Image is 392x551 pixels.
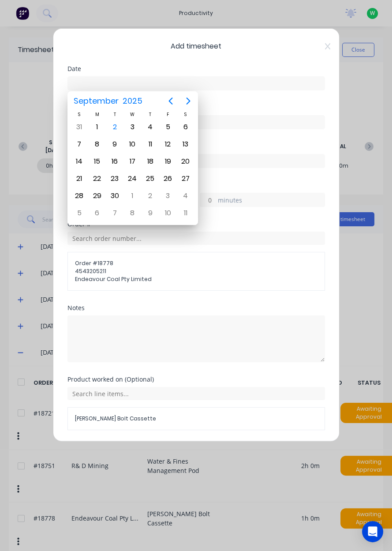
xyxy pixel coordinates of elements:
[179,189,192,202] div: Saturday, October 4, 2025
[161,172,175,185] div: Friday, September 26, 2025
[108,155,121,168] div: Tuesday, September 16, 2025
[73,120,86,134] div: Sunday, August 31, 2025
[161,189,175,202] div: Friday, October 3, 2025
[126,189,139,202] div: Wednesday, October 1, 2025
[177,111,194,118] div: S
[144,120,157,134] div: Thursday, September 4, 2025
[126,172,139,185] div: Wednesday, September 24, 2025
[67,387,325,400] input: Search line items...
[200,193,216,206] input: 0
[108,189,121,202] div: Tuesday, September 30, 2025
[75,259,317,267] span: Order # 18778
[90,206,104,220] div: Monday, October 6, 2025
[90,172,104,185] div: Monday, September 22, 2025
[90,138,104,151] div: Monday, September 8, 2025
[179,120,192,134] div: Saturday, September 6, 2025
[179,155,192,168] div: Saturday, September 20, 2025
[126,120,139,134] div: Wednesday, September 3, 2025
[75,275,317,283] span: Endeavour Coal Pty Limited
[67,232,325,245] input: Search order number...
[126,138,139,151] div: Wednesday, September 10, 2025
[72,93,121,109] span: September
[67,376,325,382] div: Product worked on (Optional)
[121,93,145,109] span: 2025
[73,138,86,151] div: Sunday, September 7, 2025
[73,206,86,220] div: Sunday, October 5, 2025
[108,172,121,185] div: Tuesday, September 23, 2025
[73,155,86,168] div: Sunday, September 14, 2025
[179,206,192,220] div: Saturday, October 11, 2025
[75,267,317,275] span: 4543205211
[144,172,157,185] div: Thursday, September 25, 2025
[123,111,141,118] div: W
[144,155,157,168] div: Thursday, September 18, 2025
[67,305,325,311] div: Notes
[159,111,177,118] div: F
[144,138,157,151] div: Thursday, September 11, 2025
[88,111,106,118] div: M
[179,172,192,185] div: Saturday, September 27, 2025
[161,155,175,168] div: Friday, September 19, 2025
[161,206,175,220] div: Friday, October 10, 2025
[108,120,121,134] div: Today, Tuesday, September 2, 2025
[73,189,86,202] div: Sunday, September 28, 2025
[161,120,175,134] div: Friday, September 5, 2025
[141,111,159,118] div: T
[218,195,325,206] label: minutes
[161,138,175,151] div: Friday, September 12, 2025
[67,66,325,72] div: Date
[68,93,148,109] button: September2025
[126,206,139,220] div: Wednesday, October 8, 2025
[90,189,104,202] div: Monday, September 29, 2025
[71,111,88,118] div: S
[75,415,317,423] span: [PERSON_NAME] Bolt Cassette
[126,155,139,168] div: Wednesday, September 17, 2025
[108,206,121,220] div: Tuesday, October 7, 2025
[67,41,325,52] span: Add timesheet
[106,111,123,118] div: T
[90,120,104,134] div: Monday, September 1, 2025
[90,155,104,168] div: Monday, September 15, 2025
[144,189,157,202] div: Thursday, October 2, 2025
[162,92,179,110] button: Previous page
[144,206,157,220] div: Thursday, October 9, 2025
[73,172,86,185] div: Sunday, September 21, 2025
[179,92,197,110] button: Next page
[179,138,192,151] div: Saturday, September 13, 2025
[67,221,325,227] div: Order #
[108,138,121,151] div: Tuesday, September 9, 2025
[362,521,383,542] div: Open Intercom Messenger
